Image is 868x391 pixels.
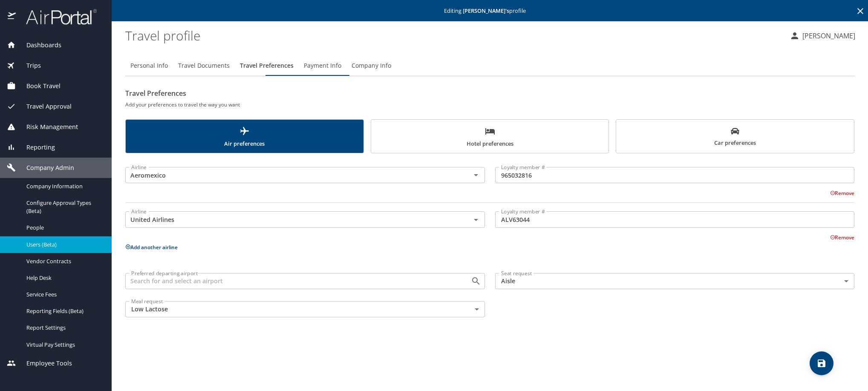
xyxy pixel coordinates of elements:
span: Personal Info [130,60,168,71]
div: scrollable force tabs example [125,119,854,153]
h6: Add your preferences to travel the way you want [125,100,854,109]
span: Configure Approval Types (Beta) [26,199,101,215]
span: People [26,224,101,232]
span: Hotel preferences [376,126,604,149]
span: Company Admin [16,163,74,172]
span: Reporting [16,143,55,152]
h2: Travel Preferences [125,86,854,100]
span: Travel Documents [178,60,230,71]
span: Help Desk [26,274,101,282]
span: Company Information [26,182,101,190]
button: Remove [830,234,854,241]
input: Select an Airline [128,214,457,225]
button: Remove [830,190,854,197]
h1: Travel profile [125,22,783,49]
p: Editing profile [114,8,865,14]
button: save [810,351,833,375]
span: Employee Tools [16,359,72,368]
span: Travel Preferences [240,60,294,71]
button: Open [470,169,482,181]
span: Trips [16,61,41,70]
span: Risk Management [16,122,78,132]
span: Reporting Fields (Beta) [26,307,101,315]
input: Search for and select an airport [128,276,457,287]
button: Open [470,275,482,287]
button: Open [470,214,482,226]
span: Book Travel [16,81,61,91]
div: Low Lactose [125,301,485,317]
span: Vendor Contracts [26,257,101,265]
span: Payment Info [304,60,341,71]
img: airportal-logo.png [17,9,97,25]
button: [PERSON_NAME] [786,28,859,43]
span: Company Info [352,60,391,71]
span: Virtual Pay Settings [26,341,101,349]
span: Dashboards [16,40,61,50]
button: Add another airline [125,244,178,251]
span: Air preferences [131,126,358,149]
p: [PERSON_NAME] [800,31,855,41]
strong: [PERSON_NAME] 's [463,7,509,14]
img: icon-airportal.png [8,9,17,25]
span: Travel Approval [16,102,72,111]
span: Car preferences [621,127,849,148]
div: Aisle [495,273,855,289]
input: Select an Airline [128,170,457,181]
span: Report Settings [26,324,101,332]
div: Profile [125,55,854,76]
span: Users (Beta) [26,241,101,249]
span: Service Fees [26,290,101,299]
